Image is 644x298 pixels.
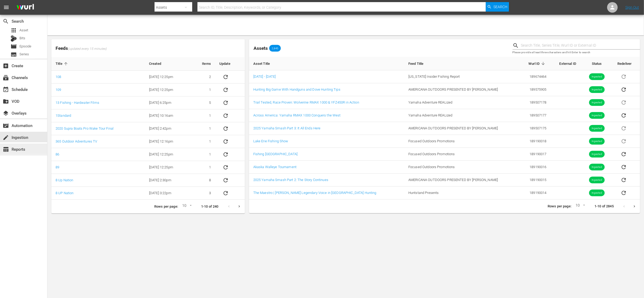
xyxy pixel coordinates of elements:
span: VOD [3,98,9,105]
td: Focused Outdoors Promotions [404,135,520,148]
span: Ingested [589,101,605,105]
span: Automation [3,123,9,129]
span: Assets [254,46,268,51]
span: Search [493,2,507,12]
a: 108 [56,75,61,79]
table: sticky table [249,57,640,199]
td: 189190014 [520,187,551,199]
td: 1 [191,135,215,148]
span: Series [19,52,29,57]
td: 189190016 [520,161,551,174]
a: Trail Tested, Race Proven: Wolverine RMAX 1000 & YFZ450R in Action [253,100,359,104]
a: Akaska Walleye Tournament [253,165,296,169]
td: AMERICANA OUTDOORS PRESENTED BY [PERSON_NAME] [404,83,520,96]
span: Ingested [589,152,605,156]
td: Focused Outdoors Promotions [404,148,520,161]
td: Yamaha Adventure REALized [404,109,520,122]
td: 189190017 [520,148,551,161]
span: Ingestion [3,134,9,141]
a: 89 [56,165,59,169]
span: Overlays [3,110,9,116]
th: Items [191,57,215,71]
span: Created [149,61,168,66]
span: Create [3,63,9,69]
input: Search Title, Series Title, Wurl ID or External ID [521,42,640,50]
td: [DATE] 12:25pm [145,148,191,161]
span: Asset is in future lineups. Remove all episodes that contain this asset before redelivering [617,74,630,78]
th: Redeliver [613,57,640,70]
span: Asset is in future lineups. Remove all episodes that contain this asset before redelivering [617,126,630,130]
a: 109 [56,88,61,92]
span: Asset Title [253,61,277,66]
span: (updated every 15 minutes) [68,47,107,51]
td: [DATE] 3:22pm [145,187,191,200]
span: Asset is in future lineups. Remove all episodes that contain this asset before redelivering [617,139,630,143]
td: Yamaha Adventure REALized [404,96,520,109]
span: Ingested [589,191,605,195]
p: Rows per page: [154,204,178,209]
span: Episode [11,43,17,50]
span: Feeds [51,44,245,53]
th: External ID [551,57,581,70]
span: Title [56,61,69,66]
td: AMERICANA OUTDOORS PRESENTED BY [PERSON_NAME] [404,174,520,187]
td: [DATE] 12:16pm [145,135,191,148]
td: [DATE] 2:42pm [145,122,191,135]
td: 189507178 [520,96,551,109]
span: Ingested [589,126,605,130]
td: [DATE] 2:30pm [145,174,191,187]
td: 189507177 [520,109,551,122]
span: Ingested [589,139,605,143]
span: Schedule [3,86,9,93]
span: Asset [11,27,17,33]
span: Search [3,18,9,25]
p: 1-10 of 240 [201,204,219,209]
img: ans4CAIJ8jUAAAAAAAAAAAAAAAAAAAAAAAAgQb4GAAAAAAAAAAAAAAAAAAAAAAAAJMjXAAAAAAAAAAAAAAAAAAAAAAAAgAT5G... [13,1,38,14]
span: Ingested [589,88,605,92]
a: 8 Up Nation [56,178,73,182]
p: Please provide at least three characters and hit Enter to search [513,50,640,55]
a: 1Standard [56,114,71,118]
td: 189190018 [520,135,551,148]
a: 13 Fishing - Hardwater Films [56,101,99,105]
span: Ingested [589,75,605,79]
a: Across America: Yamaha RMAX 1000 Conquers the West [253,113,341,117]
a: 86 [56,152,59,156]
th: Feed Title [404,57,520,70]
table: sticky table [51,57,245,200]
td: Huntstand Presents [404,187,520,199]
td: [DATE] 12:25pm [145,71,191,84]
span: Bits [19,36,25,41]
td: [DATE] 12:25pm [145,161,191,174]
a: 2025 Yamaha Smash Part 3: It All Ends Here [253,126,321,130]
td: 5 [191,96,215,109]
td: 1 [191,122,215,135]
td: 1 [191,109,215,122]
th: Update [215,57,245,71]
span: Ingested [589,165,605,169]
a: 365 Outdoor Adventures TV [56,139,97,143]
span: Series [11,51,17,58]
a: 2025 Yamaha Smash Part 2: The Story Continues [253,178,328,182]
a: Hunting Big Game With Handguns and Dove Hunting Tips [253,87,340,91]
button: Next page [234,201,244,212]
button: Next page [629,201,640,212]
div: 10 [180,203,193,211]
a: [DATE] - [DATE] [253,75,276,79]
span: Ingested [589,178,605,182]
td: 189575905 [520,83,551,96]
button: Search [486,2,509,12]
td: Focused Outdoors Promotions [404,161,520,174]
td: AMERICANA OUTDOORS PRESENTED BY [PERSON_NAME] [404,122,520,135]
td: [DATE] 10:16am [145,109,191,122]
td: [DATE] 12:25pm [145,84,191,96]
span: Ingested [589,114,605,118]
div: Bits [11,35,17,42]
td: 189674464 [520,70,551,83]
td: 8 [191,174,215,187]
td: 1 [191,84,215,96]
a: Fishing [GEOGRAPHIC_DATA] [253,152,298,156]
td: 2 [191,71,215,84]
td: [US_STATE] Insider Fishing Report [404,70,520,83]
p: Rows per page: [548,204,571,209]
